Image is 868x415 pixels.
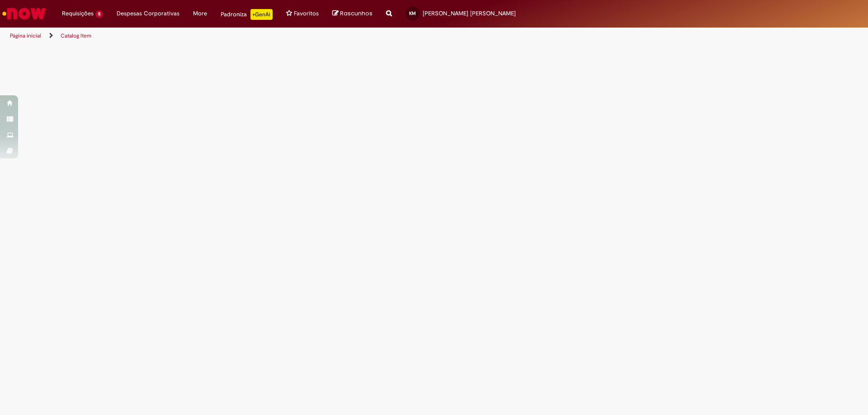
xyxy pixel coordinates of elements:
[423,9,516,17] span: [PERSON_NAME] [PERSON_NAME]
[221,9,273,20] div: Padroniza
[250,9,273,20] p: +GenAi
[117,9,179,18] span: Despesas Corporativas
[193,9,207,18] span: More
[340,9,373,18] span: Rascunhos
[409,10,416,16] span: KM
[332,9,373,18] a: Rascunhos
[62,9,94,18] span: Requisições
[7,28,572,44] ul: Trilhas de página
[61,32,91,39] a: Catalog Item
[294,9,319,18] span: Favoritos
[95,10,103,18] span: 5
[1,5,47,23] img: ServiceNow
[10,32,41,39] a: Página inicial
